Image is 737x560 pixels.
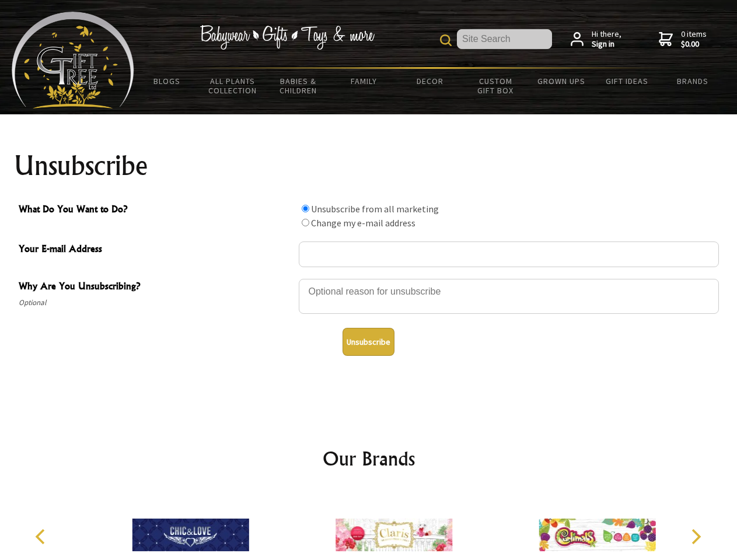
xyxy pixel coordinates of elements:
button: Previous [29,524,55,549]
span: Your E-mail Address [19,242,293,258]
span: Optional [19,296,293,310]
label: Change my e-mail address [311,217,415,229]
button: Next [683,524,708,549]
img: product search [440,34,452,46]
img: Babyware - Gifts - Toys and more... [12,12,134,108]
a: Grown Ups [528,69,594,93]
a: 0 items$0.00 [659,29,707,50]
a: Gift Ideas [594,69,660,93]
h2: Our Brands [23,444,714,473]
a: All Plants Collection [200,69,266,103]
strong: $0.00 [681,39,707,50]
a: Custom Gift Box [463,69,529,103]
span: Why Are You Unsubscribing? [19,279,293,296]
strong: Sign in [592,39,621,50]
span: 0 items [681,29,707,50]
a: Decor [397,69,463,93]
a: Family [331,69,397,93]
h1: Unsubscribe [14,152,724,180]
input: Site Search [457,29,552,49]
a: Brands [660,69,726,93]
input: What Do You Want to Do? [302,205,309,212]
a: Babies & Children [266,69,331,103]
textarea: Why Are You Unsubscribing? [299,279,719,314]
img: Babywear - Gifts - Toys & more [200,25,375,50]
input: What Do You Want to Do? [302,219,309,226]
label: Unsubscribe from all marketing [311,203,439,215]
input: Your E-mail Address [299,242,719,267]
span: What Do You Want to Do? [19,202,293,219]
button: Unsubscribe [343,328,394,356]
a: BLOGS [134,69,200,93]
a: Hi there,Sign in [571,29,621,50]
span: Hi there, [592,29,621,50]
